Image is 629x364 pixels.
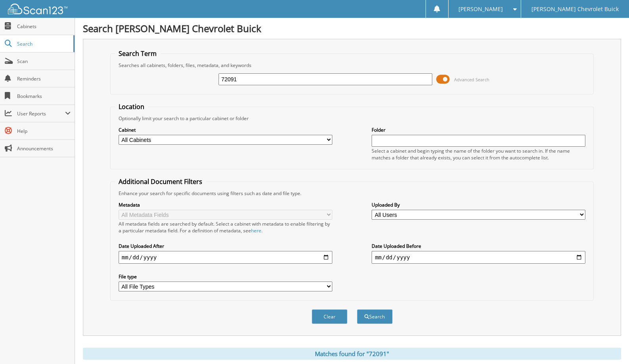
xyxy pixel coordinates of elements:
[119,201,332,208] label: Metadata
[83,348,621,360] div: Matches found for "72091"
[119,251,332,264] input: start
[119,243,332,249] label: Date Uploaded After
[115,190,589,197] div: Enhance your search for specific documents using filters such as date and file type.
[372,148,585,161] div: Select a cabinet and begin typing the name of the folder you want to search in. If the name match...
[17,128,71,134] span: Help
[119,220,332,234] div: All metadata fields are searched by default. Select a cabinet with metadata to enable filtering b...
[17,40,69,47] span: Search
[17,75,71,82] span: Reminders
[454,77,489,82] span: Advanced Search
[119,126,332,133] label: Cabinet
[17,58,71,65] span: Scan
[312,309,347,324] button: Clear
[17,110,65,117] span: User Reports
[17,145,71,152] span: Announcements
[531,7,619,11] span: [PERSON_NAME] Chevrolet Buick
[372,201,585,208] label: Uploaded By
[372,126,585,133] label: Folder
[17,23,71,30] span: Cabinets
[372,251,585,264] input: end
[119,273,332,280] label: File type
[83,22,621,35] h1: Search [PERSON_NAME] Chevrolet Buick
[8,4,67,14] img: scan123-logo-white.svg
[115,177,206,186] legend: Additional Document Filters
[115,62,589,69] div: Searches all cabinets, folders, files, metadata, and keywords
[251,227,261,234] a: here
[458,7,503,11] span: [PERSON_NAME]
[115,102,148,111] legend: Location
[115,49,161,58] legend: Search Term
[17,93,71,100] span: Bookmarks
[357,309,393,324] button: Search
[372,243,585,249] label: Date Uploaded Before
[115,115,589,122] div: Optionally limit your search to a particular cabinet or folder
